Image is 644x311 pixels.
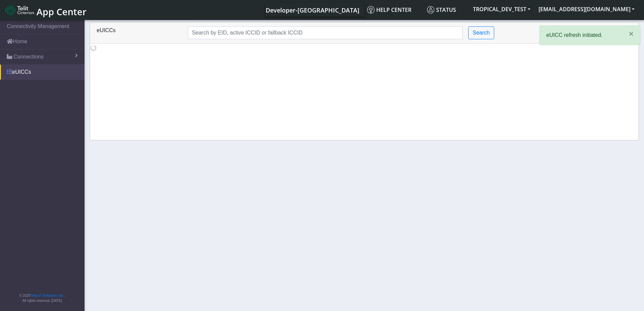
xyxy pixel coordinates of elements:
span: Status [427,6,456,14]
div: eUICCs [92,26,183,39]
img: status.svg [427,6,434,14]
a: Telit IoT Solutions, Inc. [30,294,64,297]
img: knowledge.svg [367,6,375,14]
img: loading [90,45,97,51]
img: logo-telit-cinterion-gw-new.png [5,5,34,16]
button: [EMAIL_ADDRESS][DOMAIN_NAME] [534,3,639,15]
span: Developer-[GEOGRAPHIC_DATA] [266,6,359,14]
span: App Center [37,5,87,18]
a: Help center [364,3,424,17]
a: Status [424,3,469,17]
p: eUICC refresh initiated. [546,31,619,39]
span: Connections [14,53,44,61]
button: Search [468,26,494,39]
button: Close [622,26,640,42]
input: Search... [188,26,463,39]
a: App Center [5,3,86,17]
span: × [629,29,634,38]
button: TROPICAL_DEV_TEST [469,3,534,15]
span: Help center [367,6,411,14]
a: Your current platform instance [265,3,359,17]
